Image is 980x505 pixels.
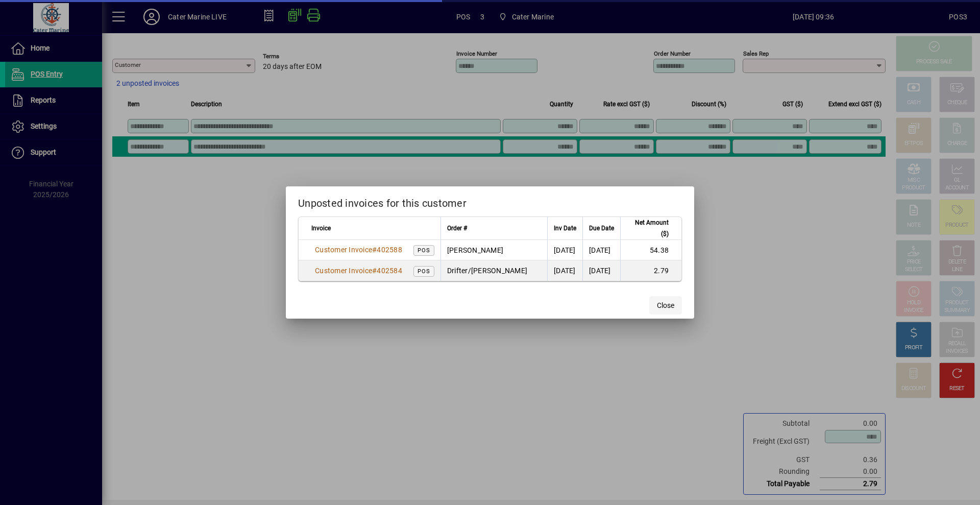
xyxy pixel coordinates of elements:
span: [PERSON_NAME] [447,246,503,254]
td: [DATE] [547,260,582,281]
span: # [372,246,377,254]
span: Invoice [311,223,331,234]
button: Close [649,296,682,315]
a: Customer Invoice#402588 [311,244,406,255]
span: Inv Date [554,223,576,234]
span: Customer Invoice [315,246,372,254]
span: POS [418,247,430,254]
td: [DATE] [582,260,620,281]
a: Customer Invoice#402584 [311,265,406,276]
span: 402584 [377,267,402,275]
span: Close [657,300,674,311]
span: # [372,267,377,275]
td: [DATE] [582,240,620,260]
span: Order # [447,223,467,234]
h2: Unposted invoices for this customer [286,186,694,216]
span: Customer Invoice [315,267,372,275]
td: 2.79 [620,260,681,281]
span: 402588 [377,246,402,254]
span: Due Date [589,223,614,234]
td: [DATE] [547,240,582,260]
span: Net Amount ($) [627,217,669,239]
span: Drifter/[PERSON_NAME] [447,267,527,275]
td: 54.38 [620,240,681,260]
span: POS [418,268,430,275]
